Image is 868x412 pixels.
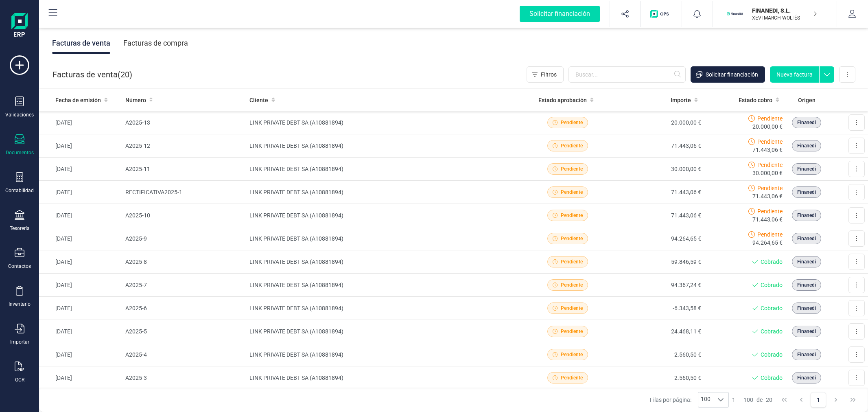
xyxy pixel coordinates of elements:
[761,281,783,289] span: Cobrado
[246,134,522,158] td: LINK PRIVATE DEBT SA (A10881894)
[776,392,792,408] button: First Page
[757,207,783,215] span: Pendiente
[761,258,783,266] span: Cobrado
[797,258,816,265] span: Finanedi
[797,165,816,173] span: Finanedi
[11,13,28,39] img: Logo Finanedi
[8,263,31,270] div: Contactos
[613,134,704,158] td: -71.443,06 €
[122,134,247,158] td: A2025-12
[757,230,783,239] span: Pendiente
[122,297,247,320] td: A2025-6
[561,188,583,196] span: Pendiente
[613,366,704,390] td: -2.560,50 €
[797,351,816,358] span: Finanedi
[39,204,122,227] td: [DATE]
[613,158,704,181] td: 30.000,00 €
[798,96,816,104] span: Origen
[752,215,783,224] span: 71.443,06 €
[811,392,826,408] button: Page 1
[766,396,772,404] span: 20
[752,15,817,21] p: XEVI MARCH WOLTÉS
[39,343,122,366] td: [DATE]
[246,366,522,390] td: LINK PRIVATE DEBT SA (A10881894)
[650,392,729,408] div: Filas por página:
[52,66,132,83] div: Facturas de venta ( )
[5,187,34,194] div: Contabilidad
[845,392,861,408] button: Last Page
[39,227,122,250] td: [DATE]
[613,320,704,343] td: 24.468,11 €
[743,396,753,404] span: 100
[752,169,783,177] span: 30.000,00 €
[752,146,783,154] span: 71.443,06 €
[561,351,583,358] span: Pendiente
[561,142,583,149] span: Pendiente
[797,212,816,219] span: Finanedi
[797,328,816,335] span: Finanedi
[706,70,758,79] span: Solicitar financiación
[726,5,744,23] img: FI
[761,351,783,359] span: Cobrado
[39,134,122,158] td: [DATE]
[761,374,783,382] span: Cobrado
[246,227,522,250] td: LINK PRIVATE DEBT SA (A10881894)
[723,1,827,27] button: FIFINANEDI, S.L.XEVI MARCH WOLTÉS
[770,66,819,83] button: Nueva factura
[246,181,522,204] td: LINK PRIVATE DEBT SA (A10881894)
[122,227,247,250] td: A2025-9
[122,250,247,274] td: A2025-8
[122,111,247,134] td: A2025-13
[732,396,772,404] div: -
[613,250,704,274] td: 59.846,59 €
[561,165,583,173] span: Pendiente
[6,149,34,156] div: Documentos
[797,305,816,312] span: Finanedi
[797,281,816,289] span: Finanedi
[39,158,122,181] td: [DATE]
[122,204,247,227] td: A2025-10
[39,366,122,390] td: [DATE]
[828,392,844,408] button: Next Page
[613,204,704,227] td: 71.443,06 €
[246,111,522,134] td: LINK PRIVATE DEBT SA (A10881894)
[246,297,522,320] td: LINK PRIVATE DEBT SA (A10881894)
[794,392,809,408] button: Previous Page
[39,181,122,204] td: [DATE]
[120,69,129,80] span: 20
[122,366,247,390] td: A2025-3
[39,297,122,320] td: [DATE]
[561,328,583,335] span: Pendiente
[561,374,583,381] span: Pendiente
[10,225,30,232] div: Tesorería
[732,396,735,404] span: 1
[52,33,110,54] div: Facturas de venta
[568,66,686,83] input: Buscar...
[645,1,677,27] button: Logo de OPS
[246,274,522,297] td: LINK PRIVATE DEBT SA (A10881894)
[752,7,817,15] p: FINANEDI, S.L.
[9,301,31,307] div: Inventario
[752,192,783,200] span: 71.443,06 €
[39,274,122,297] td: [DATE]
[249,96,268,104] span: Cliente
[561,119,583,126] span: Pendiente
[125,96,146,104] span: Número
[561,258,583,265] span: Pendiente
[246,320,522,343] td: LINK PRIVATE DEBT SA (A10881894)
[752,123,783,131] span: 20.000,00 €
[797,142,816,149] span: Finanedi
[246,343,522,366] td: LINK PRIVATE DEBT SA (A10881894)
[757,184,783,192] span: Pendiente
[122,158,247,181] td: A2025-11
[246,204,522,227] td: LINK PRIVATE DEBT SA (A10881894)
[797,374,816,381] span: Finanedi
[752,239,783,247] span: 94.264,65 €
[520,6,600,22] div: Solicitar financiación
[39,250,122,274] td: [DATE]
[122,343,247,366] td: A2025-4
[561,235,583,242] span: Pendiente
[15,377,24,383] div: OCR
[739,96,772,104] span: Estado cobro
[561,281,583,289] span: Pendiente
